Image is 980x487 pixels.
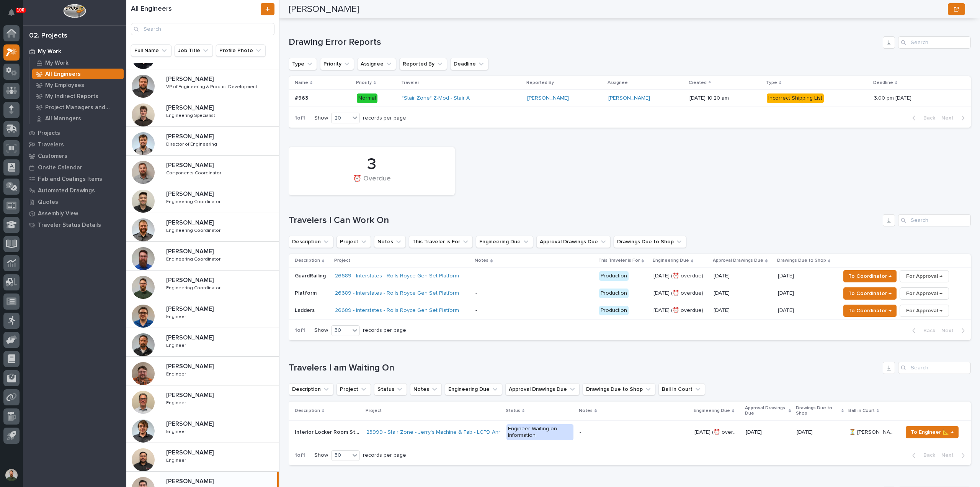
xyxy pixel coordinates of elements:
h1: Travelers I Can Work On [289,215,880,226]
p: [PERSON_NAME] [166,333,215,341]
button: Approval Drawings Due [536,236,611,248]
tr: Platform26689 - Interstates - Rolls Royce Gen Set Platform - Production[DATE] (⏰ overdue)[DATE][D... [289,285,971,302]
button: Next [938,452,971,459]
p: #963 [295,93,310,102]
p: Description [295,407,320,415]
button: Deadline [450,58,488,70]
span: To Engineer 📐 → [911,428,954,437]
p: Engineering Coordinator [166,226,222,233]
p: Customers [38,153,67,160]
a: Fab and Coatings Items [23,173,126,185]
a: My Work [23,46,126,57]
p: This Traveler is For [598,256,640,265]
a: [PERSON_NAME][PERSON_NAME] EngineerEngineer [126,385,279,414]
input: Search [898,362,971,374]
a: Assembly View [23,208,126,219]
p: [DATE] [714,307,771,314]
span: To Coordinator → [848,306,892,315]
span: For Approval → [906,289,942,298]
p: Assembly View [38,210,78,217]
p: [DATE] [778,289,795,297]
p: Show [314,327,328,334]
p: [DATE] [778,271,795,279]
p: Assignee [608,79,628,87]
p: ⏳ Brian Bontrager [849,428,898,436]
p: My Indirect Reports [45,93,98,100]
p: Engineer [166,370,188,377]
div: Incorrect Shipping List [767,93,824,103]
p: [DATE] (⏰ overdue) [653,273,707,279]
button: For Approval → [900,287,949,300]
p: Reported By [526,79,554,87]
p: 1 of 1 [289,321,311,340]
p: Director of Engineering [166,140,219,147]
p: [PERSON_NAME] [166,74,215,83]
p: Approval Drawings Due [713,256,763,265]
a: [PERSON_NAME][PERSON_NAME] Director of EngineeringDirector of Engineering [126,127,279,156]
p: Engineering Due [694,407,730,415]
a: 26689 - Interstates - Rolls Royce Gen Set Platform [335,307,459,314]
p: [DATE] [714,290,771,297]
p: Priority [356,79,372,87]
p: Show [314,115,328,121]
p: Traveler Status Details [38,222,101,229]
button: Engineering Due [476,236,533,248]
p: GuardRailing [295,273,329,279]
p: 1 of 1 [289,109,311,128]
p: [PERSON_NAME] [166,419,215,428]
p: Project Managers and Engineers [45,104,121,111]
p: Automated Drawings [38,187,95,194]
a: All Managers [29,113,126,124]
button: Job Title [175,44,213,57]
button: Description [289,383,333,395]
button: Engineering Due [445,383,502,395]
a: [PERSON_NAME][PERSON_NAME] Engineering CoordinatorEngineering Coordinator [126,242,279,271]
a: Travelers [23,139,126,150]
button: To Engineer 📐 → [906,426,959,438]
h1: Drawing Error Reports [289,37,880,48]
tr: Interior Locker Room Stair ModInterior Locker Room Stair Mod 23999 - Stair Zone - Jerry's Machine... [289,420,971,444]
p: Engineer [166,428,188,435]
p: Quotes [38,199,58,206]
p: [PERSON_NAME] [166,390,215,399]
button: For Approval → [900,305,949,317]
p: My Work [45,60,69,67]
p: [PERSON_NAME] [166,160,215,169]
p: [PERSON_NAME] [166,476,215,485]
button: To Coordinator → [843,270,897,282]
div: 30 [332,451,350,459]
p: 100 [17,7,24,13]
p: [PERSON_NAME] [166,361,215,370]
button: To Coordinator → [843,287,897,300]
div: 30 [332,326,350,335]
p: Platform [295,290,329,297]
div: 02. Projects [29,32,67,40]
input: Search [898,36,971,49]
p: Interior Locker Room Stair Mod [295,428,362,436]
h1: Travelers I am Waiting On [289,362,880,374]
p: Status [506,407,520,415]
a: My Work [29,57,126,68]
tr: GuardRailing26689 - Interstates - Rolls Royce Gen Set Platform - Production[DATE] (⏰ overdue)[DAT... [289,267,971,285]
a: [PERSON_NAME][PERSON_NAME] Engineering CoordinatorEngineering Coordinator [126,271,279,299]
a: [PERSON_NAME] [527,95,569,102]
p: Notes [475,256,488,265]
button: Profile Photo [216,44,266,57]
a: [PERSON_NAME][PERSON_NAME] EngineerEngineer [126,299,279,328]
a: [PERSON_NAME][PERSON_NAME] Engineering CoordinatorEngineering Coordinator [126,213,279,242]
tr: #963#963 Normal*Stair Zone* Z-Mod - Stair A [PERSON_NAME] [PERSON_NAME] [DATE] 10:20 amIncorrect ... [289,90,971,107]
button: Description [289,236,333,248]
button: Drawings Due to Shop [614,236,686,248]
button: Approval Drawings Due [505,383,580,395]
a: Traveler Status Details [23,219,126,231]
p: [DATE] [746,429,791,436]
div: Production [599,289,629,298]
button: Ball in Court [658,383,705,395]
p: Drawings Due to Shop [796,404,840,418]
div: Engineer Waiting on Information [506,424,574,440]
button: Notes [374,236,406,248]
input: Search [131,23,274,35]
button: Drawings Due to Shop [583,383,655,395]
a: *Stair Zone* Z-Mod - Stair A [402,95,470,102]
div: - [580,429,581,436]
